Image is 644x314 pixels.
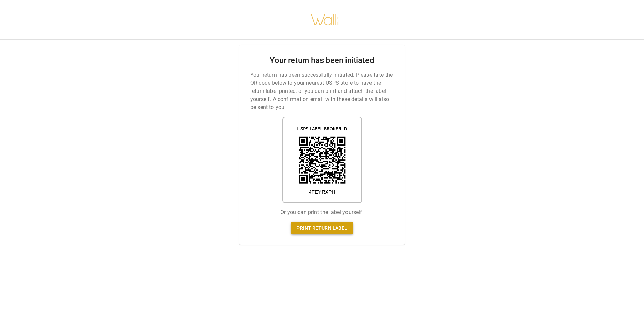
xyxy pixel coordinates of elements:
img: walli-inc.myshopify.com [310,5,339,34]
p: Or you can print the label yourself. [280,208,363,216]
img: shipping label qr code [282,117,362,203]
p: Your return has been successfully initiated. Please take the QR code below to your nearest USPS s... [250,71,394,111]
a: Print return label [291,222,353,234]
h2: Your return has been initiated [270,56,374,66]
